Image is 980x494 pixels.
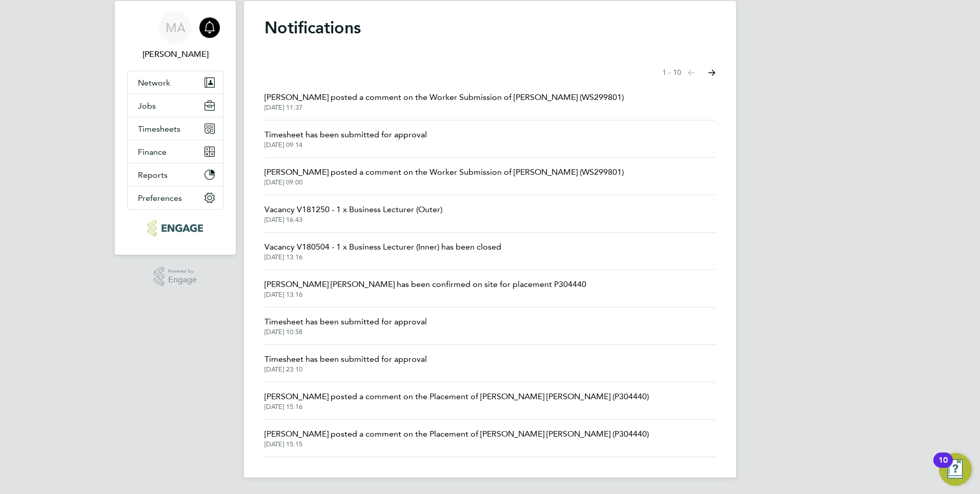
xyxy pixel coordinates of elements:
button: Network [128,71,223,94]
button: Jobs [128,94,223,117]
img: ncclondon-logo-retina.png [148,220,202,236]
a: [PERSON_NAME] posted a comment on the Worker Submission of [PERSON_NAME] (WS299801)[DATE] 11:37 [264,91,624,112]
span: Vacancy V180504 - 1 x Business Lecturer (Inner) has been closed [264,241,501,253]
button: Timesheets [128,117,223,140]
span: Timesheet has been submitted for approval [264,353,427,365]
span: Timesheet has been submitted for approval [264,316,427,328]
span: Network [138,78,170,88]
span: Reports [138,170,168,180]
a: [PERSON_NAME] [PERSON_NAME] has been confirmed on site for placement P304440[DATE] 13:16 [264,278,586,299]
span: Mahnaz Asgari Joorshari [127,48,223,60]
nav: Main navigation [115,1,236,255]
a: [PERSON_NAME] posted a comment on the Placement of [PERSON_NAME] [PERSON_NAME] (P304440)[DATE] 15:16 [264,390,649,411]
a: MA[PERSON_NAME] [127,11,223,60]
span: [PERSON_NAME] [PERSON_NAME] has been confirmed on site for placement P304440 [264,278,586,291]
span: [PERSON_NAME] posted a comment on the Worker Submission of [PERSON_NAME] (WS299801) [264,166,624,178]
button: Finance [128,140,223,163]
span: [DATE] 15:15 [264,440,649,448]
span: Engage [168,276,197,284]
button: Reports [128,163,223,186]
a: Timesheet has been submitted for approval[DATE] 23:10 [264,353,427,374]
span: [PERSON_NAME] posted a comment on the Worker Submission of [PERSON_NAME] (WS299801) [264,91,624,104]
h1: Notifications [264,17,716,38]
span: Jobs [138,101,156,111]
a: [PERSON_NAME] posted a comment on the Placement of [PERSON_NAME] [PERSON_NAME] (P304440)[DATE] 15:15 [264,428,649,448]
span: [DATE] 15:16 [264,403,649,411]
nav: Select page of notifications list [662,63,716,83]
span: Vacancy V181250 - 1 x Business Lecturer (Outer) [264,203,442,216]
a: Go to home page [127,220,223,236]
span: Timesheets [138,124,180,134]
button: Open Resource Center, 10 new notifications [939,453,972,486]
span: [DATE] 16:43 [264,216,442,224]
a: [PERSON_NAME] posted a comment on the Worker Submission of [PERSON_NAME] (WS299801)[DATE] 09:00 [264,166,624,187]
span: Timesheet has been submitted for approval [264,129,427,141]
span: [DATE] 23:10 [264,365,427,374]
div: 10 [938,460,948,474]
a: Powered byEngage [154,267,197,286]
span: [PERSON_NAME] posted a comment on the Placement of [PERSON_NAME] [PERSON_NAME] (P304440) [264,428,649,440]
span: Powered by [168,267,197,276]
button: Preferences [128,187,223,209]
span: 1 - 10 [662,68,681,78]
a: Timesheet has been submitted for approval[DATE] 10:58 [264,316,427,336]
span: [PERSON_NAME] posted a comment on the Placement of [PERSON_NAME] [PERSON_NAME] (P304440) [264,390,649,403]
a: Vacancy V181250 - 1 x Business Lecturer (Outer)[DATE] 16:43 [264,203,442,224]
span: MA [166,21,186,34]
span: Finance [138,147,167,157]
span: [DATE] 09:14 [264,141,427,149]
a: Timesheet has been submitted for approval[DATE] 09:14 [264,129,427,149]
span: [DATE] 13:16 [264,291,586,299]
span: Preferences [138,193,182,203]
span: [DATE] 13:16 [264,253,501,261]
span: [DATE] 10:58 [264,328,427,336]
span: [DATE] 09:00 [264,178,624,187]
a: Vacancy V180504 - 1 x Business Lecturer (Inner) has been closed[DATE] 13:16 [264,241,501,261]
span: [DATE] 11:37 [264,104,624,112]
